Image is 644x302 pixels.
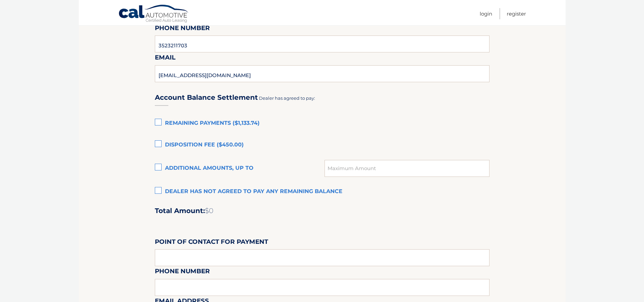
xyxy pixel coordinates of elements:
[155,237,268,249] label: Point of Contact for Payment
[259,95,315,101] span: Dealer has agreed to pay:
[155,162,325,175] label: Additional amounts, up to
[155,185,490,199] label: Dealer has not agreed to pay any remaining balance
[155,207,490,215] h2: Total Amount:
[507,8,526,19] a: Register
[155,117,490,130] label: Remaining Payments ($1,133.74)
[155,93,258,102] h3: Account Balance Settlement
[155,52,175,65] label: Email
[155,23,210,36] label: Phone Number
[155,138,490,152] label: Disposition Fee ($450.00)
[325,160,489,177] input: Maximum Amount
[118,4,189,24] a: Cal Automotive
[205,207,213,215] span: $0
[480,8,492,19] a: Login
